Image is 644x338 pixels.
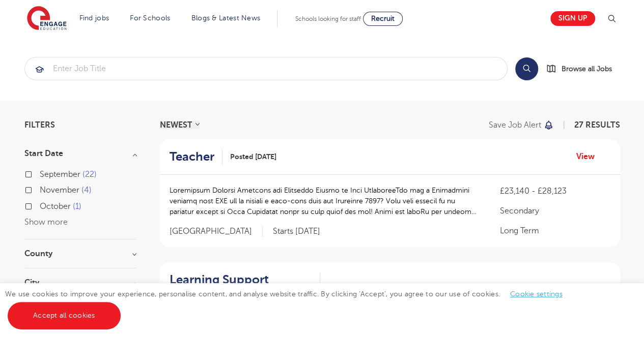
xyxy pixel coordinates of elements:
[230,151,276,162] span: Posted [DATE]
[574,120,620,130] span: 27 RESULTS
[576,280,602,293] a: View
[5,290,573,319] span: We use cookies to improve your experience, personalise content, and analyse website traffic. By c...
[510,290,563,298] a: Cookie settings
[24,57,508,80] div: Submit
[170,272,312,302] h2: Learning Support Assistant
[79,14,109,22] a: Find jobs
[170,272,320,302] a: Learning Support Assistant
[328,282,374,292] span: Posted [DATE]
[82,170,97,179] span: 22
[371,15,395,22] span: Recruit
[499,225,609,237] p: Long Term
[562,63,612,75] span: Browse all Jobs
[576,150,602,163] a: View
[40,186,79,195] span: November
[170,149,214,164] h2: Teacher
[515,57,538,80] button: Search
[73,202,81,211] span: 1
[295,15,361,22] span: Schools looking for staff
[24,218,68,227] button: Show more
[40,170,46,176] input: September 22
[489,121,554,129] button: Save job alert
[489,121,541,129] p: Save job alert
[40,186,46,192] input: November 4
[81,186,92,195] span: 4
[40,170,80,179] span: September
[8,302,121,329] a: Accept all cookies
[499,205,609,217] p: Secondary
[273,226,320,237] p: Starts [DATE]
[24,250,136,258] h3: County
[24,121,55,129] span: Filters
[40,202,71,211] span: October
[170,149,222,164] a: Teacher
[170,185,480,217] p: Loremipsum Dolorsi Ametcons adi Elitseddo Eiusmo te Inci UtlaboreeTdo mag a Enimadmini veniamq no...
[130,14,170,22] a: For Schools
[24,279,136,287] h3: City
[170,226,263,237] span: [GEOGRAPHIC_DATA]
[40,202,46,208] input: October 1
[25,57,507,80] input: Submit
[550,11,595,26] a: Sign up
[191,14,261,22] a: Blogs & Latest News
[499,185,609,197] p: £23,140 - £28,123
[363,12,403,26] a: Recruit
[24,149,136,158] h3: Start Date
[27,6,67,32] img: Engage Education
[546,63,620,75] a: Browse all Jobs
